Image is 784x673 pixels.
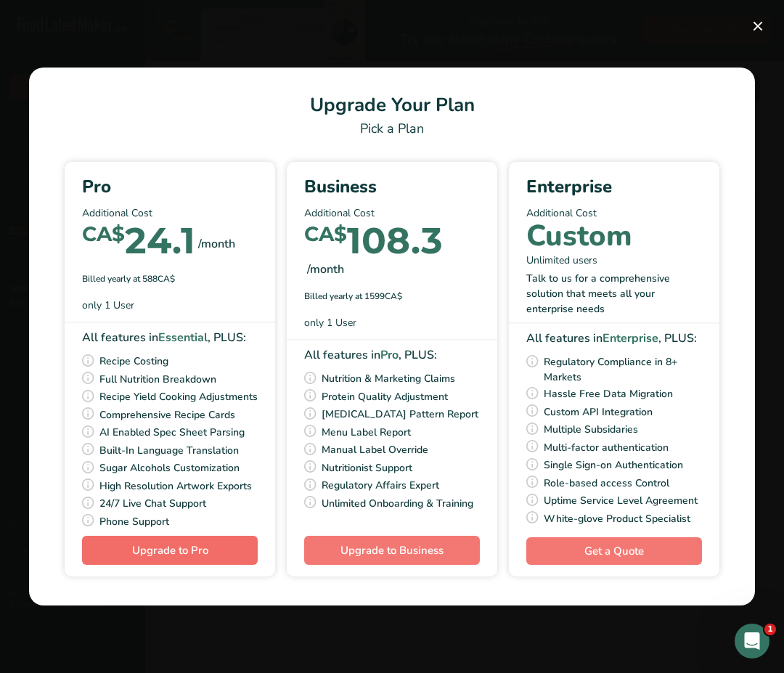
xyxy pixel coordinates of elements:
[526,174,702,200] div: Enterprise
[526,205,702,221] p: Additional Cost
[82,536,258,565] button: Upgrade to Pro
[304,174,480,200] div: Business
[735,624,769,658] iframe: Intercom live chat
[304,221,347,246] span: CA$
[544,439,669,457] span: Multi-factor authentication
[46,91,738,119] h1: Upgrade Your Plan
[99,388,258,406] span: Recipe Yield Cooking Adjustments
[99,494,206,513] span: 24/7 Live Chat Support
[82,227,195,261] div: 24.1
[82,174,258,200] div: Pro
[544,353,702,385] span: Regulatory Compliance in 8+ Markets
[307,261,344,278] div: /month
[322,388,448,406] span: Protein Quality Adjustment
[544,492,698,510] span: Uptime Service Level Agreement
[544,420,638,439] span: Multiple Subsidaries
[544,403,653,421] span: Custom API Integration
[99,406,235,424] span: Comprehensive Recipe Cards
[526,227,632,246] div: Custom
[304,290,480,303] div: Billed yearly at 1599CA$
[82,329,258,346] div: All features in , PLUS:
[544,385,673,403] span: Hassle Free Data Migration
[304,346,480,364] div: All features in , PLUS:
[526,271,702,317] div: Talk to us for a comprehensive solution that meets all your enterprise needs
[322,494,473,513] span: Unlimited Onboarding & Training
[322,441,428,459] span: Manual Label Override
[46,119,738,139] div: Pick a Plan
[584,543,644,560] span: Get a Quote
[99,477,252,495] span: High Resolution Artwork Exports
[526,537,702,566] a: Get a Quote
[544,510,690,528] span: White-glove Product Specialist
[322,476,439,494] span: Regulatory Affairs Expert
[304,315,356,330] span: only 1 User
[304,205,480,221] p: Additional Cost
[82,205,258,221] p: Additional Cost
[82,298,134,313] span: only 1 User
[99,441,239,460] span: Built-In Language Translation
[304,536,480,565] button: Upgrade to Business
[99,370,216,388] span: Full Nutrition Breakdown
[322,370,455,388] span: Nutrition & Marketing Claims
[304,227,443,261] div: 108.3
[380,347,399,363] b: Pro
[322,423,411,441] span: Menu Label Report
[526,253,597,268] span: Unlimited users
[526,330,702,347] div: All features in , PLUS:
[544,456,683,474] span: Single Sign-on Authentication
[82,272,258,285] div: Billed yearly at 588CA$
[764,624,776,635] span: 1
[99,459,240,477] span: Sugar Alcohols Customization
[99,352,168,370] span: Recipe Costing
[544,474,669,492] span: Role-based access Control
[99,513,169,531] span: Phone Support
[603,330,658,346] b: Enterprise
[158,330,208,346] b: Essential
[322,459,412,477] span: Nutritionist Support
[198,235,235,253] div: /month
[340,543,444,558] span: Upgrade to Business
[82,221,125,246] span: CA$
[322,405,478,423] span: [MEDICAL_DATA] Pattern Report
[99,423,245,441] span: AI Enabled Spec Sheet Parsing
[132,543,208,558] span: Upgrade to Pro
